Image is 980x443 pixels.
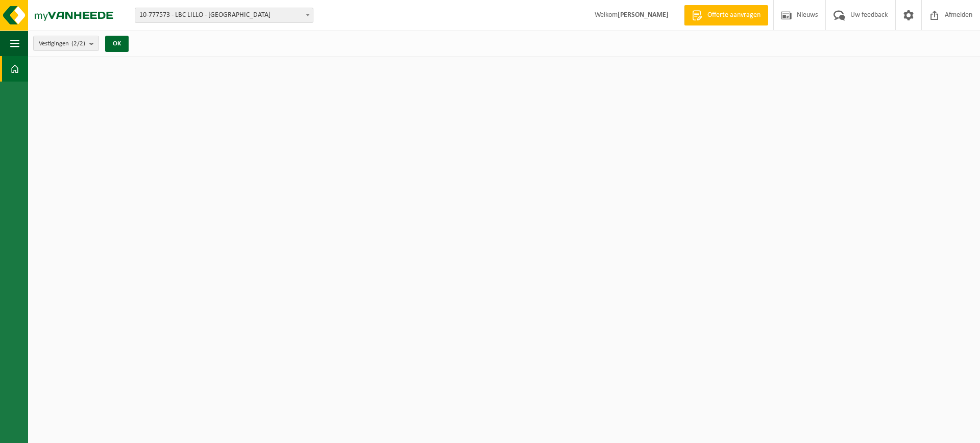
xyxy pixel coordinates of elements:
[39,36,85,51] span: Vestigingen
[135,8,313,22] span: 10-777573 - LBC LILLO - ANTWERPEN
[705,10,763,20] span: Offerte aanvragen
[684,5,768,25] a: Offerte aanvragen
[135,8,313,23] span: 10-777573 - LBC LILLO - ANTWERPEN
[618,11,669,19] strong: [PERSON_NAME]
[71,40,85,47] count: (2/2)
[105,36,129,52] button: OK
[33,36,99,51] button: Vestigingen(2/2)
